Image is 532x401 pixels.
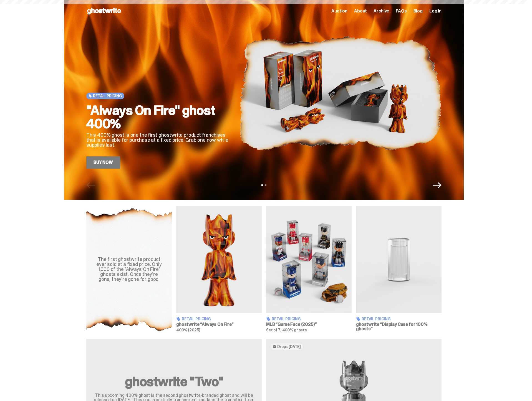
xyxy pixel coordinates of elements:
[176,322,262,327] h3: ghostwrite “Always On Fire”
[86,156,120,169] a: Buy Now
[414,9,423,13] a: Blog
[239,17,442,169] img: "Always On Fire" ghost 400%
[272,317,301,321] span: Retail Pricing
[354,9,367,13] a: About
[429,9,442,13] a: Log in
[374,9,389,13] a: Archive
[356,322,442,331] h3: ghostwrite “Display Case for 100% ghosts”
[362,317,391,321] span: Retail Pricing
[266,206,352,332] a: Game Face (2025) Retail Pricing
[93,257,165,282] div: The first ghostwrite product ever sold at a fixed price. Only 1,000 of the "Always On Fire" ghost...
[433,181,442,190] button: Next
[93,94,122,98] span: Retail Pricing
[356,206,442,332] a: Display Case for 100% ghosts Retail Pricing
[266,206,352,313] img: Game Face (2025)
[331,9,347,13] a: Auction
[176,206,262,332] a: Always On Fire Retail Pricing
[266,322,352,327] h3: MLB “Game Face (2025)”
[265,184,266,186] button: View slide 2
[93,375,255,388] h2: ghostwrite "Two"
[182,317,211,321] span: Retail Pricing
[261,184,263,186] button: View slide 1
[396,9,407,13] a: FAQs
[356,206,442,313] img: Display Case for 100% ghosts
[176,206,262,313] img: Always On Fire
[86,104,231,130] h2: "Always On Fire" ghost 400%
[176,328,200,333] span: 400% (2025)
[277,344,301,349] span: Drops [DATE]
[86,133,231,148] p: This 400% ghost is one the first ghostwrite product franchises that is available for purchase at ...
[266,328,307,333] span: Set of 7, 400% ghosts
